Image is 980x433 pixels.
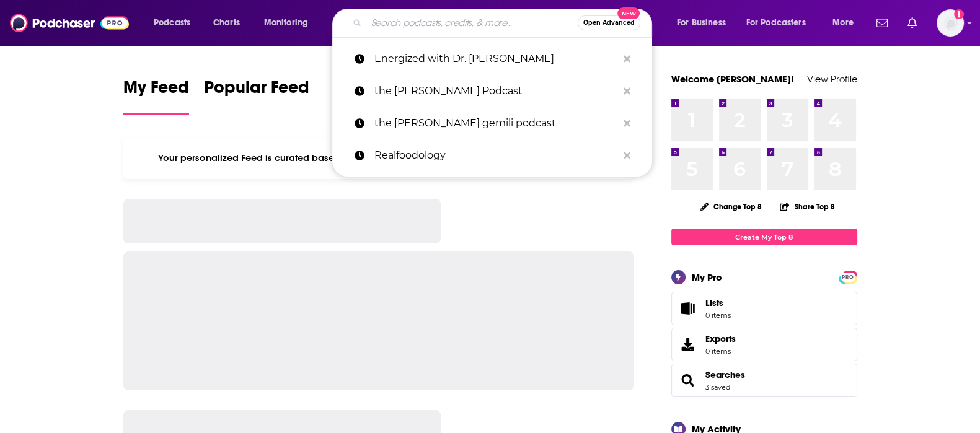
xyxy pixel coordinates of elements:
[204,77,309,105] span: Popular Feed
[332,139,652,172] a: Realfoodology
[705,297,723,308] span: Lists
[671,73,794,85] a: Welcome [PERSON_NAME]!
[671,364,857,397] span: Searches
[705,333,736,344] span: Exports
[705,347,736,356] span: 0 items
[366,13,578,33] input: Search podcasts, credits, & more...
[677,14,726,32] span: For Business
[954,9,964,19] svg: Add a profile image
[578,15,640,30] button: Open AdvancedNew
[705,311,731,320] span: 0 items
[374,43,617,75] p: Energized with Dr. Mariza
[668,13,741,33] button: open menu
[832,14,854,32] span: More
[692,271,722,283] div: My Pro
[205,13,247,33] a: Charts
[332,75,652,107] a: the [PERSON_NAME] Podcast
[204,77,309,115] a: Popular Feed
[693,199,770,214] button: Change Top 8
[676,300,700,317] span: Lists
[583,20,635,26] span: Open Advanced
[374,75,617,107] p: the Dylan Gemelli Podcast
[123,77,189,105] span: My Feed
[264,14,308,32] span: Monitoring
[676,372,700,389] a: Searches
[903,12,922,33] a: Show notifications dropdown
[937,9,964,37] img: User Profile
[123,77,189,115] a: My Feed
[213,14,240,32] span: Charts
[374,107,617,139] p: the dylan gemili podcast
[824,13,869,33] button: open menu
[872,12,893,33] a: Show notifications dropdown
[671,292,857,325] a: Lists
[841,272,855,281] a: PRO
[671,328,857,361] a: Exports
[937,9,964,37] span: Logged in as nicole.koremenos
[779,195,835,219] button: Share Top 8
[123,137,635,179] div: Your personalized Feed is curated based on the Podcasts, Creators, Users, and Lists that you Follow.
[705,297,731,308] span: Lists
[746,14,806,32] span: For Podcasters
[344,9,664,37] div: Search podcasts, credits, & more...
[255,13,324,33] button: open menu
[332,107,652,139] a: the [PERSON_NAME] gemili podcast
[705,383,730,391] a: 3 saved
[705,369,745,380] a: Searches
[937,9,964,37] button: Show profile menu
[807,73,857,85] a: View Profile
[617,7,640,19] span: New
[671,229,857,245] a: Create My Top 8
[332,43,652,75] a: Energized with Dr. [PERSON_NAME]
[10,11,129,35] img: Podchaser - Follow, Share and Rate Podcasts
[154,14,190,32] span: Podcasts
[738,13,824,33] button: open menu
[374,139,617,172] p: Realfoodology
[145,13,206,33] button: open menu
[676,336,700,353] span: Exports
